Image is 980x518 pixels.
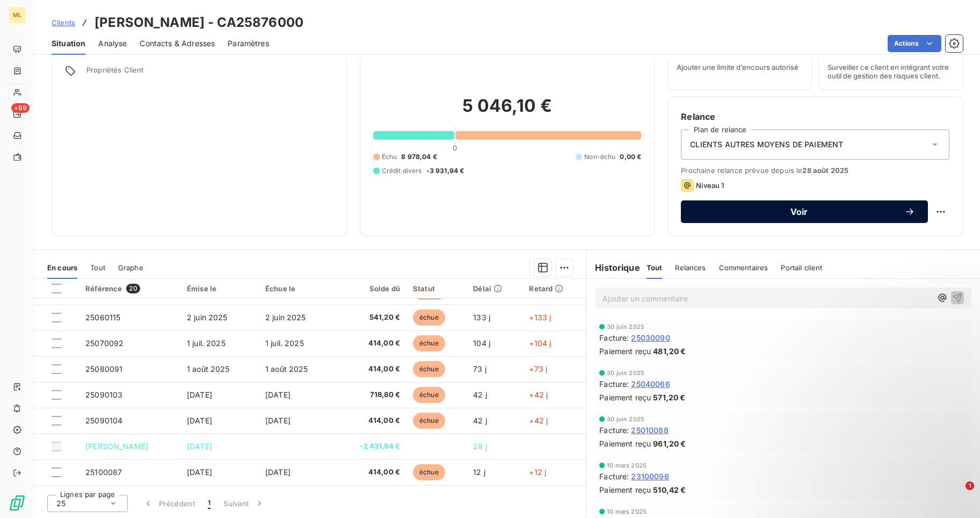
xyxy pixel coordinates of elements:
[201,492,217,515] button: 1
[599,425,629,436] span: Facture :
[631,425,668,436] span: 25010088
[187,442,212,451] span: [DATE]
[52,17,75,28] a: Clients
[607,323,644,330] span: 30 juin 2025
[529,390,548,399] span: +42 j
[473,416,487,425] span: 42 j
[85,284,174,293] div: Référence
[265,313,306,322] span: 2 juin 2025
[340,364,400,375] span: 414,00 €
[529,416,548,425] span: +42 j
[228,38,269,49] span: Paramètres
[631,471,669,482] span: 23100096
[187,390,212,399] span: [DATE]
[529,364,547,373] span: +73 j
[966,481,974,490] span: 1
[802,166,848,175] span: 28 août 2025
[473,364,487,373] span: 73 j
[413,335,445,351] span: échue
[340,338,400,349] span: 414,00 €
[373,95,642,127] h2: 5 046,10 €
[681,110,949,123] h6: Relance
[653,484,686,495] span: 510,42 €
[473,339,490,348] span: 104 j
[187,339,226,348] span: 1 juil. 2025
[765,414,980,489] iframe: Intercom notifications message
[208,498,210,509] span: 1
[696,181,724,190] span: Niveau 1
[473,467,485,477] span: 12 j
[413,413,445,429] span: échue
[607,370,644,376] span: 30 juin 2025
[647,263,663,272] span: Tout
[473,442,487,451] span: 28 j
[85,416,122,425] span: 25090104
[599,392,651,403] span: Paiement reçu
[413,310,445,326] span: échue
[401,152,437,162] span: 8 978,04 €
[136,492,201,515] button: Précédent
[599,332,629,343] span: Facture :
[340,312,400,323] span: 541,20 €
[90,263,105,272] span: Tout
[529,313,551,322] span: +133 j
[382,166,422,176] span: Crédit divers
[140,38,215,49] span: Contacts & Adresses
[382,152,397,162] span: Échu
[586,261,640,274] h6: Historique
[52,18,75,27] span: Clients
[340,415,400,426] span: 414,00 €
[599,471,629,482] span: Facture :
[681,200,928,223] button: Voir
[529,284,579,293] div: Retard
[187,313,228,322] span: 2 juin 2025
[453,143,457,152] span: 0
[265,364,308,373] span: 1 août 2025
[217,492,271,515] button: Suivant
[85,390,122,399] span: 25090103
[607,416,644,422] span: 30 juin 2025
[413,387,445,403] span: échue
[943,481,969,507] iframe: Intercom live chat
[265,467,291,477] span: [DATE]
[653,392,685,403] span: 571,20 €
[265,390,291,399] span: [DATE]
[827,63,954,80] span: Surveiller ce client en intégrant votre outil de gestion des risques client.
[98,38,127,49] span: Analyse
[265,416,291,425] span: [DATE]
[631,378,670,390] span: 25040066
[187,284,252,293] div: Émise le
[473,313,490,322] span: 133 j
[694,207,904,216] span: Voir
[888,35,941,52] button: Actions
[529,467,546,477] span: +12 j
[265,339,304,348] span: 1 juil. 2025
[781,263,822,272] span: Portail client
[599,438,651,449] span: Paiement reçu
[52,38,85,49] span: Situation
[187,467,212,477] span: [DATE]
[340,441,400,452] span: -2 431,94 €
[599,484,651,495] span: Paiement reçu
[85,364,122,373] span: 25080091
[690,139,843,150] span: CLIENTS AUTRES MOYENS DE PAIEMENT
[599,378,629,390] span: Facture :
[529,339,551,348] span: +104 j
[426,166,464,176] span: -3 931,94 €
[599,346,651,357] span: Paiement reçu
[413,284,460,293] div: Statut
[413,464,445,480] span: échue
[473,284,516,293] div: Délai
[584,152,615,162] span: Non-échu
[95,13,303,32] h3: [PERSON_NAME] - CA25876000
[85,313,120,322] span: 25060115
[473,390,487,399] span: 42 j
[47,263,77,272] span: En cours
[681,166,949,175] span: Prochaine relance prévue depuis le
[607,508,647,515] span: 10 mars 2025
[126,284,140,293] span: 20
[85,467,122,477] span: 25100087
[187,364,230,373] span: 1 août 2025
[675,263,706,272] span: Relances
[653,346,686,357] span: 481,20 €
